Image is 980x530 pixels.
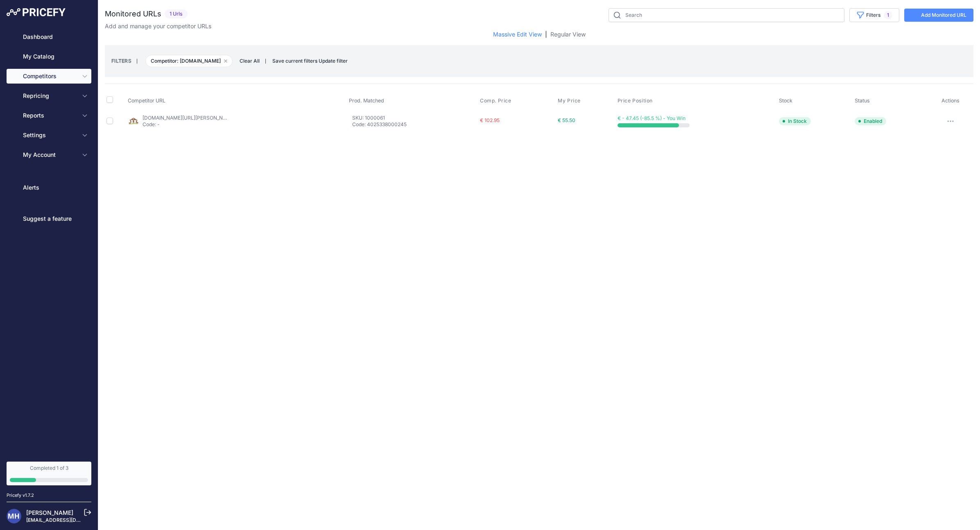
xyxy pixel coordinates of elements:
[143,121,228,128] p: Code: -
[128,97,165,104] span: Competitor URL
[7,492,34,499] div: Pricefy v1.7.2
[23,72,77,80] span: Competitors
[7,69,91,84] button: Competitors
[942,97,960,104] span: Actions
[493,30,542,39] a: Massive Edit View
[26,509,73,516] a: [PERSON_NAME]
[265,59,266,63] small: |
[352,115,477,121] p: SKU: 1000061
[165,9,188,19] span: 1 Urls
[105,8,161,20] h2: Monitored URLs
[7,180,91,195] a: Alerts
[111,58,131,64] small: FILTERS
[7,108,91,123] button: Reports
[143,115,235,121] a: [DOMAIN_NAME][URL][PERSON_NAME]
[7,49,91,64] a: My Catalog
[618,115,686,121] span: € - 47.45 (-85.5 %) - You Win
[558,97,581,104] span: My Price
[884,11,892,19] span: 1
[7,128,91,143] button: Settings
[618,97,653,104] span: Price Position
[849,8,899,22] button: Filters1
[855,117,886,125] span: Enabled
[23,111,77,120] span: Reports
[618,97,654,104] button: Price Position
[319,58,348,64] span: Update filter
[480,97,512,104] span: Comp. Price
[105,22,211,30] p: Add and manage your competitor URLs
[480,117,500,123] span: € 102.95
[545,30,547,39] span: |
[904,9,973,22] a: Add Monitored URL
[7,462,91,485] a: Completed 1 of 3
[10,465,88,471] div: Completed 1 of 3
[145,55,233,67] span: Competitor: [DOMAIN_NAME]
[235,57,264,65] button: Clear All
[609,8,844,22] input: Search
[558,97,582,104] button: My Price
[779,117,811,125] span: In Stock
[779,97,792,104] span: Stock
[131,59,143,63] small: |
[349,97,384,104] span: Prod. Matched
[7,147,91,162] button: My Account
[480,97,513,104] button: Comp. Price
[352,121,477,128] p: Code: 4025338000245
[558,117,575,123] span: € 55.50
[23,131,77,139] span: Settings
[7,88,91,103] button: Repricing
[23,151,77,159] span: My Account
[7,8,66,16] img: Pricefy Logo
[26,517,112,523] a: [EMAIL_ADDRESS][DOMAIN_NAME]
[550,30,586,39] a: Regular View
[272,58,317,64] span: Save current filters
[23,92,77,100] span: Repricing
[855,97,870,104] span: Status
[7,211,91,226] a: Suggest a feature
[7,29,91,44] a: Dashboard
[7,29,91,452] nav: Sidebar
